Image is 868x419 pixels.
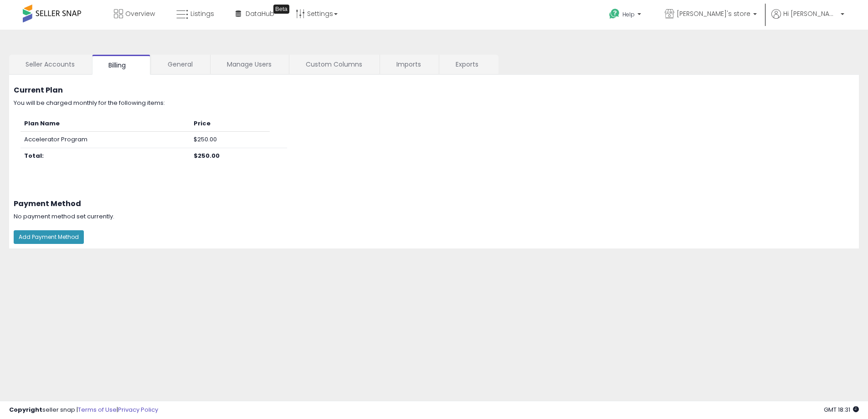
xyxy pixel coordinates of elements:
[783,9,838,18] span: Hi [PERSON_NAME]
[246,9,274,18] span: DataHub
[190,116,270,132] th: Price
[9,55,91,74] a: Seller Accounts
[21,132,190,148] td: Accelerator Program
[14,98,165,107] span: You will be charged monthly for the following items:
[771,9,844,30] a: Hi [PERSON_NAME]
[14,200,854,208] h3: Payment Method
[92,55,150,75] a: Billing
[9,405,42,414] strong: Copyright
[14,230,84,244] button: Add Payment Method
[609,8,620,20] i: Get Help
[439,55,498,74] a: Exports
[677,9,750,18] span: [PERSON_NAME]'s store
[289,55,379,74] a: Custom Columns
[7,212,861,221] div: No payment method set currently.
[118,405,158,414] a: Privacy Policy
[190,132,270,148] td: $250.00
[194,151,220,160] b: $250.00
[602,1,650,30] a: Help
[24,151,44,160] b: Total:
[21,116,190,132] th: Plan Name
[14,86,854,94] h3: Current Plan
[273,5,289,14] div: Tooltip anchor
[125,9,155,18] span: Overview
[211,55,288,74] a: Manage Users
[380,55,438,74] a: Imports
[824,405,859,414] span: 2025-10-9 18:31 GMT
[151,55,209,74] a: General
[9,406,158,414] div: seller snap | |
[78,405,117,414] a: Terms of Use
[190,9,214,18] span: Listings
[622,10,635,18] span: Help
